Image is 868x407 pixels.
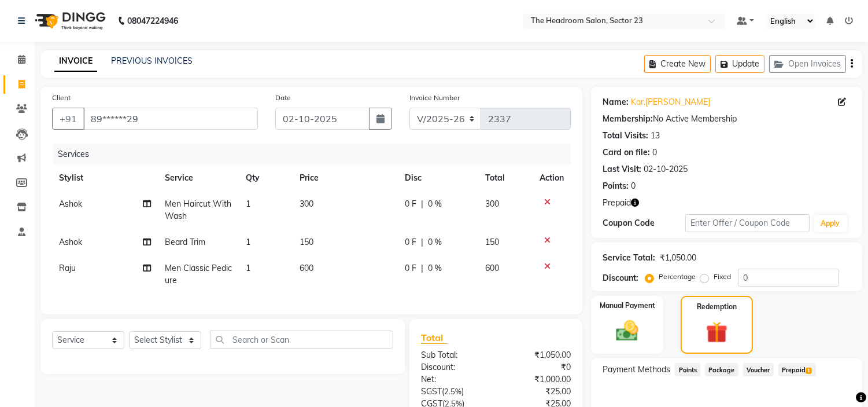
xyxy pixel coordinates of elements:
[496,361,580,373] div: ₹0
[405,262,416,274] span: 0 F
[52,165,158,191] th: Stylist
[165,199,231,221] span: Men Haircut With Wash
[496,386,580,398] div: ₹25.00
[59,263,76,273] span: Raju
[127,5,178,37] b: 08047224946
[53,144,579,165] div: Services
[421,332,448,344] span: Total
[603,113,653,125] div: Membership:
[165,263,232,285] span: Men Classic Pedicure
[660,252,696,264] div: ₹1,050.00
[603,364,670,376] span: Payment Methods
[699,319,734,346] img: _gift.svg
[496,373,580,386] div: ₹1,000.00
[300,263,313,273] span: 600
[165,237,205,247] span: Beard Trim
[421,386,442,397] span: SGST
[246,263,250,273] span: 1
[743,363,774,376] span: Voucher
[675,363,700,376] span: Points
[428,262,442,274] span: 0 %
[533,165,571,191] th: Action
[405,236,416,248] span: 0 F
[806,368,812,375] span: 1
[715,55,764,73] button: Update
[814,215,847,232] button: Apply
[485,263,499,273] span: 600
[239,165,293,191] th: Qty
[158,165,239,191] th: Service
[496,349,580,361] div: ₹1,050.00
[603,130,648,142] div: Total Visits:
[210,331,393,349] input: Search or Scan
[52,93,71,103] label: Client
[478,165,533,191] th: Total
[697,302,737,312] label: Redemption
[651,130,660,142] div: 13
[59,199,82,209] span: Ashok
[652,146,657,159] div: 0
[705,363,738,376] span: Package
[631,96,710,108] a: Kar.[PERSON_NAME]
[600,300,655,311] label: Manual Payment
[275,93,291,103] label: Date
[603,146,650,159] div: Card on file:
[409,93,460,103] label: Invoice Number
[83,108,258,130] input: Search by Name/Mobile/Email/Code
[769,55,846,73] button: Open Invoices
[428,198,442,210] span: 0 %
[29,5,109,37] img: logo
[293,165,398,191] th: Price
[603,180,629,192] div: Points:
[714,272,731,282] label: Fixed
[609,318,645,344] img: _cash.svg
[300,199,313,209] span: 300
[685,214,809,232] input: Enter Offer / Coupon Code
[644,163,688,175] div: 02-10-2025
[485,237,499,247] span: 150
[405,198,416,210] span: 0 F
[603,252,655,264] div: Service Total:
[398,165,478,191] th: Disc
[428,236,442,248] span: 0 %
[603,217,685,229] div: Coupon Code
[603,113,851,125] div: No Active Membership
[59,237,82,247] span: Ashok
[421,262,423,274] span: |
[421,198,423,210] span: |
[421,236,423,248] span: |
[246,237,250,247] span: 1
[412,361,496,373] div: Discount:
[603,163,641,175] div: Last Visit:
[52,108,84,130] button: +91
[412,386,496,398] div: ( )
[603,96,629,108] div: Name:
[54,51,97,72] a: INVOICE
[444,387,461,396] span: 2.5%
[631,180,636,192] div: 0
[412,349,496,361] div: Sub Total:
[300,237,313,247] span: 150
[778,363,816,376] span: Prepaid
[485,199,499,209] span: 300
[603,272,638,284] div: Discount:
[246,199,250,209] span: 1
[659,272,696,282] label: Percentage
[412,373,496,386] div: Net:
[644,55,711,73] button: Create New
[603,197,631,209] span: Prepaid
[111,56,193,66] a: PREVIOUS INVOICES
